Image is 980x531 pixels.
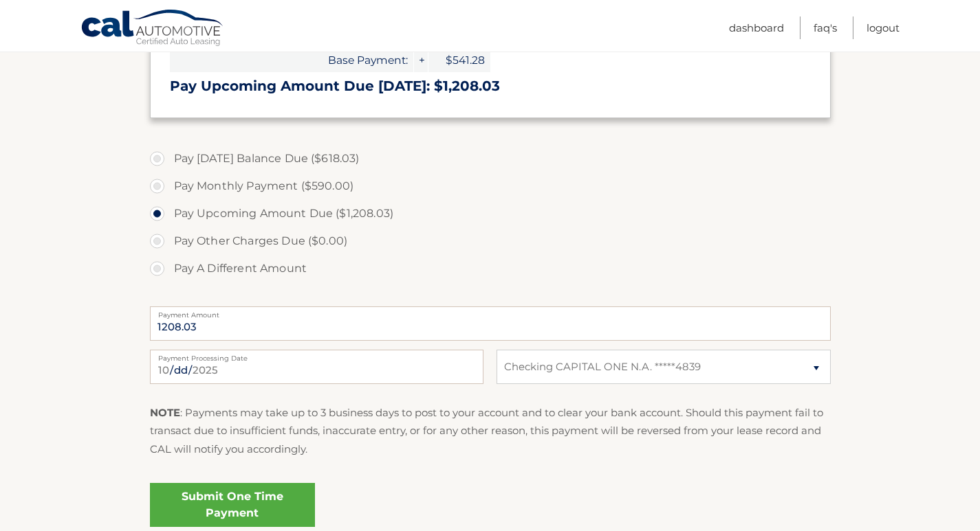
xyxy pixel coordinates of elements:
span: $541.28 [428,48,490,72]
a: FAQ's [814,16,837,39]
input: Payment Amount [150,306,831,341]
label: Pay Other Charges Due ($0.00) [150,227,831,255]
input: Payment Date [150,350,483,384]
label: Pay Upcoming Amount Due ($1,208.03) [150,200,831,227]
strong: NOTE [150,406,180,419]
a: Logout [867,16,900,39]
a: Submit One Time Payment [150,483,315,527]
p: : Payments may take up to 3 business days to post to your account and to clear your bank account.... [150,404,831,458]
span: Base Payment: [170,48,413,72]
label: Payment Processing Date [150,350,483,361]
h3: Pay Upcoming Amount Due [DATE]: $1,208.03 [170,78,811,95]
label: Pay [DATE] Balance Due ($618.03) [150,145,831,172]
label: Payment Amount [150,306,831,317]
a: Cal Automotive [80,9,225,49]
a: Dashboard [729,16,784,39]
span: + [414,48,428,72]
label: Pay Monthly Payment ($590.00) [150,172,831,200]
label: Pay A Different Amount [150,255,831,282]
